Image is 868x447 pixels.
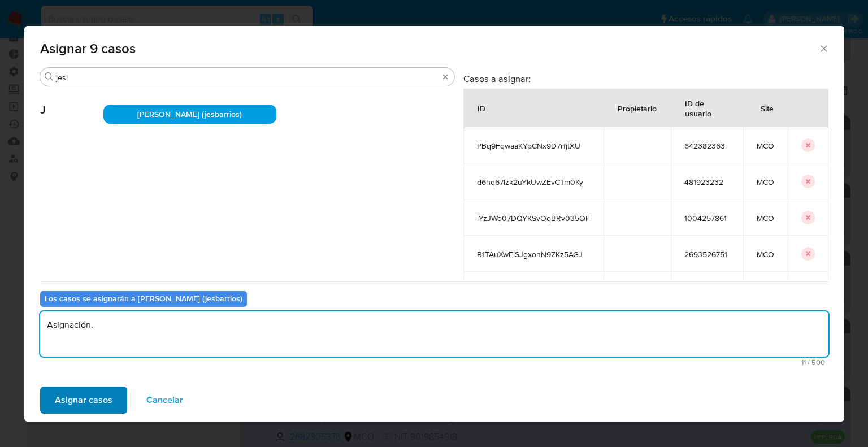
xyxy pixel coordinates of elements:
span: Asignar 9 casos [40,42,819,55]
div: ID de usuario [671,89,743,127]
button: Asignar casos [40,387,127,414]
button: Cancelar [132,387,198,414]
span: iYzJWq07DQYKSvOqBRv035QF [477,213,590,223]
span: 481923232 [684,177,730,187]
div: assign-modal [24,26,844,422]
span: MCO [757,177,774,187]
button: icon-button [801,175,815,188]
button: Cerrar ventana [818,43,828,53]
span: MCO [757,249,774,259]
h3: Casos a asignar: [463,73,828,84]
span: 642382363 [684,141,730,151]
button: icon-button [801,138,815,152]
span: Asignar casos [55,388,112,413]
span: 1004257861 [684,213,730,223]
div: Site [747,94,787,121]
span: d6hq67lzk2uYkUwZEvCTm0Ky [477,177,590,187]
input: Buscar analista [56,72,439,83]
button: Buscar [45,72,54,81]
button: Borrar [441,72,450,81]
textarea: Asignación. [40,311,828,357]
span: MCO [757,141,774,151]
button: icon-button [801,247,815,261]
button: icon-button [801,211,815,224]
b: Los casos se asignarán a [PERSON_NAME] (jesbarrios) [45,293,242,304]
span: 2693526751 [684,249,730,259]
span: Cancelar [146,388,183,413]
div: [PERSON_NAME] (jesbarrios) [103,105,277,124]
span: J [40,86,103,117]
span: PBq9FqwaaKYpCNx9D7rfjtXU [477,141,590,151]
span: [PERSON_NAME] (jesbarrios) [137,109,242,120]
span: MCO [757,213,774,223]
span: R1TAuXwElSJgxonN9ZKz5AGJ [477,249,590,259]
span: Máximo 500 caracteres [44,359,825,366]
div: ID [464,94,499,121]
div: Propietario [604,94,670,121]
